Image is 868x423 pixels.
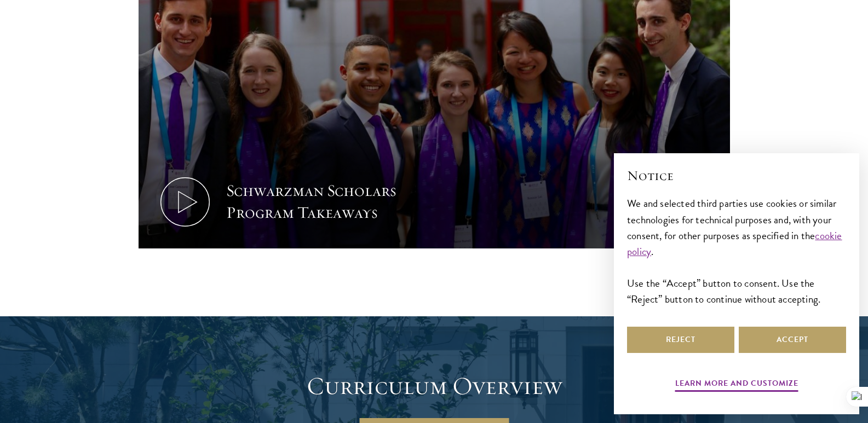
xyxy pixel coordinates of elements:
button: Reject [627,327,734,353]
div: We and selected third parties use cookies or similar technologies for technical purposes and, wit... [627,195,846,306]
h2: Notice [627,166,846,185]
h2: Curriculum Overview [139,371,730,402]
a: cookie policy [627,228,842,259]
button: Learn more and customize [675,376,798,393]
div: Schwarzman Scholars Program Takeaways [226,180,429,224]
button: Accept [739,327,846,353]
